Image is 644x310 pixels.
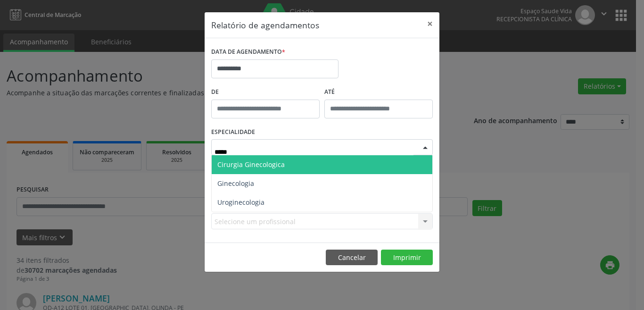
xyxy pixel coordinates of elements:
label: ESPECIALIDADE [211,125,255,140]
button: Imprimir [381,250,433,266]
span: Ginecologia [217,179,254,188]
span: Uroginecologia [217,198,264,207]
button: Close [421,12,439,35]
label: De [211,85,320,100]
span: Cirurgia Ginecologica [217,160,285,169]
button: Cancelar [326,250,378,266]
h5: Relatório de agendamentos [211,19,319,31]
label: DATA DE AGENDAMENTO [211,45,285,59]
label: ATÉ [324,85,433,100]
